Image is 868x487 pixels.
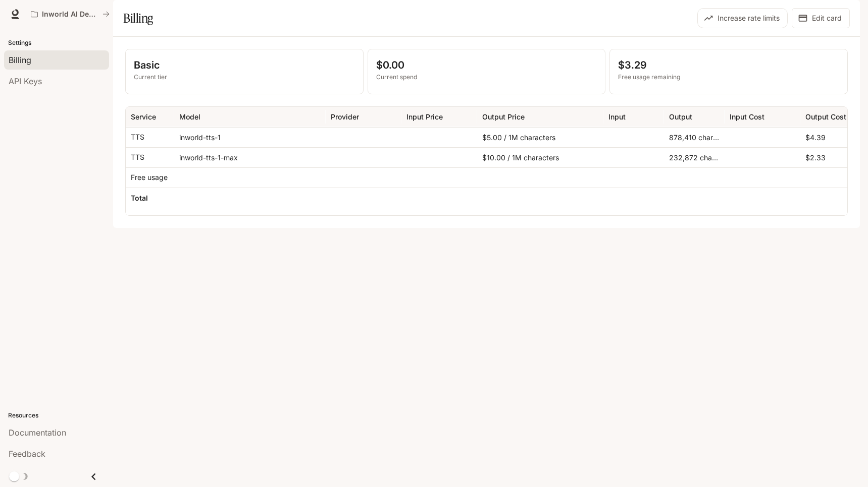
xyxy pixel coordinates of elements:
[618,57,839,73] p: $3.29
[131,152,144,162] p: TTS
[792,8,850,28] button: Edit card
[376,57,597,73] p: $0.00
[131,172,168,182] p: Free usage
[618,73,839,82] p: Free usage remaining
[697,8,788,28] button: Increase rate limits
[174,127,326,147] div: inworld-tts-1
[664,127,725,147] div: 878,410 characters
[805,112,846,121] div: Output Cost
[131,112,156,121] div: Service
[131,132,144,142] p: TTS
[174,147,326,167] div: inworld-tts-1-max
[134,73,355,82] p: Current tier
[664,147,725,167] div: 232,872 characters
[42,10,98,19] p: Inworld AI Demos
[123,8,153,28] h1: Billing
[482,112,525,121] div: Output Price
[26,4,114,24] button: All workspaces
[406,112,443,121] div: Input Price
[331,112,359,121] div: Provider
[669,112,692,121] div: Output
[131,193,148,203] h6: Total
[477,127,603,147] div: $5.00 / 1M characters
[376,73,597,82] p: Current spend
[134,57,355,73] p: Basic
[179,112,200,121] div: Model
[608,112,626,121] div: Input
[730,112,764,121] div: Input Cost
[477,147,603,167] div: $10.00 / 1M characters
